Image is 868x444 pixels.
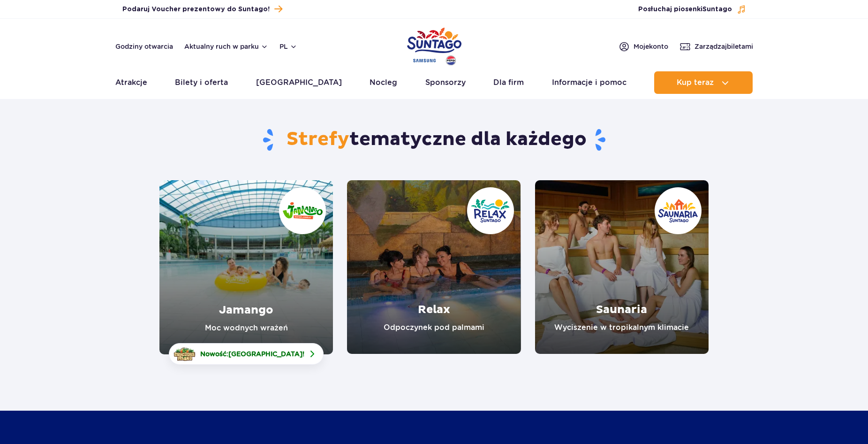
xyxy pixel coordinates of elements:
[679,41,753,52] a: Zarządzajbiletami
[552,71,626,94] a: Informacje i pomoc
[115,42,173,51] a: Godziny otwarcia
[535,180,709,354] a: Saunaria
[279,42,297,51] button: pl
[493,71,524,94] a: Dla firm
[407,23,461,67] a: Park of Poland
[370,71,397,94] a: Nocleg
[287,128,349,151] span: Strefy
[634,42,668,51] span: Moje konto
[694,42,753,51] span: Zarządzaj biletami
[175,71,228,94] a: Bilety i oferta
[169,343,324,365] a: Nowość:[GEOGRAPHIC_DATA]!
[677,78,714,87] span: Kup teraz
[347,180,521,354] a: Relax
[159,128,709,152] h1: tematyczne dla każdego
[425,71,466,94] a: Sponsorzy
[200,349,304,359] span: Nowość: !
[619,41,668,52] a: Mojekonto
[256,71,342,94] a: [GEOGRAPHIC_DATA]
[654,71,753,94] button: Kup teraz
[115,71,147,94] a: Atrakcje
[122,5,270,14] span: Podaruj Voucher prezentowy do Suntago!
[638,5,732,14] span: Posłuchaj piosenki
[184,43,268,50] button: Aktualny ruch w parku
[159,180,333,354] a: Jamango
[638,5,746,14] button: Posłuchaj piosenkiSuntago
[702,6,732,13] span: Suntago
[122,3,282,15] a: Podaruj Voucher prezentowy do Suntago!
[228,350,302,358] span: [GEOGRAPHIC_DATA]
